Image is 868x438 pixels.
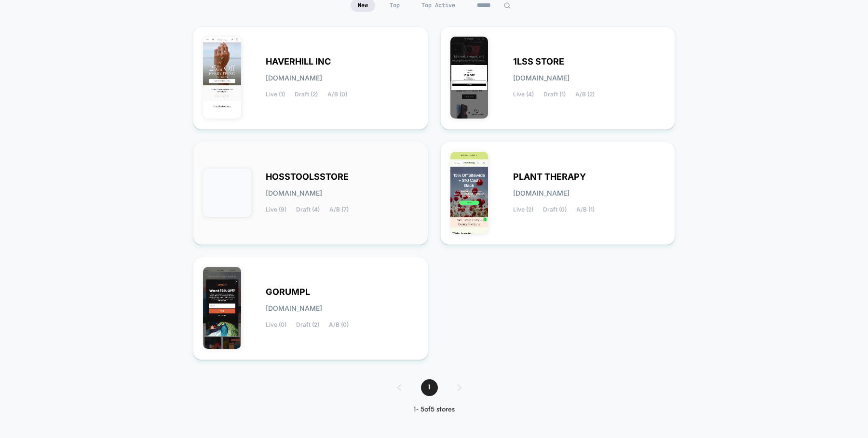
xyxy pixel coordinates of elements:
[295,91,318,98] span: Draft (2)
[450,37,488,119] img: 1LSS_STORE
[266,173,349,180] span: HOSSTOOLSSTORE
[266,75,322,81] span: [DOMAIN_NAME]
[203,267,241,349] img: GORUMPL
[513,91,534,98] span: Live (4)
[503,2,511,9] img: edit
[266,58,331,65] span: HAVERHILL INC
[329,206,349,213] span: A/B (7)
[513,75,570,81] span: [DOMAIN_NAME]
[543,206,567,213] span: Draft (0)
[543,91,566,98] span: Draft (1)
[203,37,241,119] img: HAVERHILL_INC
[266,289,310,295] span: GORUMPL
[388,406,481,414] div: 1 - 5 of 5 stores
[266,206,286,213] span: Live (9)
[576,206,595,213] span: A/B (1)
[266,321,286,328] span: Live (0)
[296,321,319,328] span: Draft (2)
[266,190,322,197] span: [DOMAIN_NAME]
[513,206,533,213] span: Live (2)
[513,173,586,180] span: PLANT THERAPY
[450,152,488,234] img: PLANT_THERAPY
[296,206,320,213] span: Draft (4)
[266,305,322,312] span: [DOMAIN_NAME]
[266,91,285,98] span: Live (1)
[513,190,570,197] span: [DOMAIN_NAME]
[203,169,251,217] img: HOSSTOOLSSTORE
[575,91,595,98] span: A/B (2)
[327,91,347,98] span: A/B (0)
[329,321,349,328] span: A/B (0)
[513,58,564,65] span: 1LSS STORE
[421,379,438,396] span: 1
